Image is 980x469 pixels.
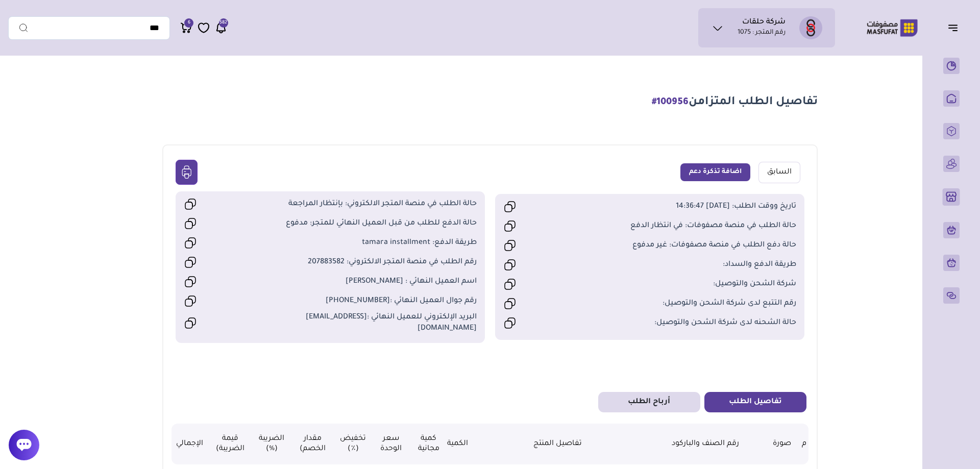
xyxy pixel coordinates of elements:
span: رقم الطلب في منصة المتجر الالكتروني: 207883582 [257,257,477,268]
a: 582 [215,21,227,34]
th: تفاصيل المنتج [468,424,647,464]
a: السابق [758,162,800,183]
h1: تفاصيل الطلب المتزامن [652,94,818,111]
span: 6 [188,18,190,28]
span: البريد الإلكتروني للعميل النهائي : [EMAIL_ADDRESS][DOMAIN_NAME] [257,312,477,335]
span: طريقة الدفع والسداد: [576,259,796,270]
span: 582 [219,18,227,28]
th: كمية مجانية [410,424,447,464]
th: قيمة الضريبة) [208,424,253,464]
span: [PHONE_NUMBER] [326,297,390,305]
th: مقدار الخصم) [290,424,334,464]
button: اضافة تذكرة دعم [680,163,750,181]
span: رقم التتبع لدى شركة الشحن والتوصيل: [576,298,796,309]
p: رقم المتجر : 1075 [738,28,786,38]
th: سعر الوحدة [372,424,410,464]
span: طريقة الدفع: tamara installment [257,237,477,249]
span: حالة الطلب في منصة مصفوفات: في انتظار الدفع [576,220,796,232]
span: شركة الشحن والتوصيل: [576,279,796,290]
th: تخفيض (٪) [334,424,372,464]
th: الكمية [447,424,468,464]
th: م [800,424,808,464]
th: رقم الصنف والباركود [647,424,764,464]
th: الضريبة (%) [253,424,290,464]
span: حالة الطلب في منصة المتجر الالكتروني: بإنتظار المراجعة [257,199,477,210]
th: صورة [764,424,800,464]
a: 6 [180,21,192,34]
span: حالة الدفع للطلب من قبل العميل النهائي للمتجر: مدفوع [257,218,477,229]
button: تفاصيل الطلب [704,392,806,412]
img: Logo [860,18,925,38]
img: شركة حلقات [799,16,822,39]
th: الإجمالي [171,424,208,464]
span: حالة الشحنه لدى شركة الشحن والتوصيل: [576,317,796,329]
span: #100956 [652,97,689,108]
span: اسم العميل النهائي : [PERSON_NAME] [257,276,477,287]
button: أرباح الطلب [598,392,700,412]
span: رقم جوال العميل النهائي : [257,295,477,307]
span: تاريخ ووقت الطلب: [DATE] 14:36:47 [576,201,796,212]
h1: شركة حلقات [742,18,786,28]
span: حالة دفع الطلب في منصة مصفوفات: غير مدفوع [576,240,796,251]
